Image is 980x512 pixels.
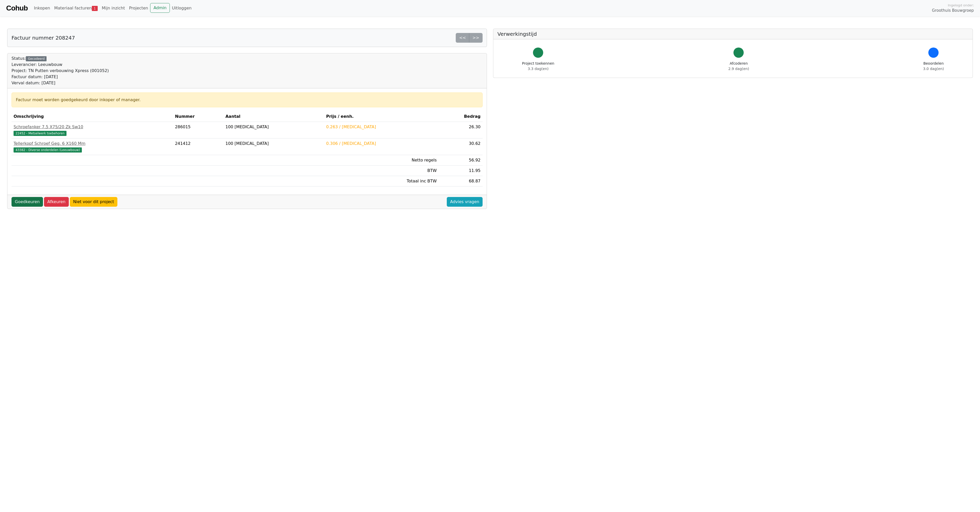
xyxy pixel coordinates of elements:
th: Omschrijving [12,111,173,122]
td: 56.92 [439,155,483,166]
th: Aantal [223,111,324,122]
span: 22452 - Metselwerk toebehoren [14,131,66,136]
td: 68.87 [439,176,483,187]
a: Projecten [127,3,150,13]
span: 3.0 dag(en) [923,67,944,71]
div: Beoordelen [923,61,944,72]
a: Schroefanker 7.5 X75/20 Zk Sw1022452 - Metselwerk toebehoren [14,124,171,136]
td: BTW [324,166,439,176]
a: Tellerkopf Schroef Geg. 6 X160 Mm43382 - Diverse onderdelen (Leeuwbouw) [14,141,171,153]
a: Mijn inzicht [100,3,127,13]
a: Materiaal facturen1 [52,3,100,13]
span: 3.3 dag(en) [528,67,549,71]
td: 26.30 [439,122,483,138]
div: Verval datum: [DATE] [12,80,109,86]
td: 11.95 [439,166,483,176]
div: Status: [12,55,109,86]
div: Leverancier: Leeuwbouw [12,62,109,68]
a: Cohub [6,2,28,14]
a: Admin [150,3,170,13]
div: 100 [MEDICAL_DATA] [225,124,322,130]
span: 1 [92,6,98,11]
td: Totaal inc BTW [324,176,439,187]
span: Groothuis Bouwgroep [932,8,974,14]
div: Project: TN Putten verbouwing Xpress (001052) [12,68,109,74]
div: Schroefanker 7.5 X75/20 Zk Sw10 [14,124,171,130]
span: Ingelogd onder: [948,3,974,8]
div: 0.306 / [MEDICAL_DATA] [326,141,437,147]
th: Nummer [173,111,223,122]
td: 286015 [173,122,223,138]
td: Netto regels [324,155,439,166]
div: 100 [MEDICAL_DATA] [225,141,322,147]
div: Afcoderen [728,61,749,72]
a: Goedkeuren [12,197,43,207]
a: Inkopen [32,3,52,13]
td: 30.62 [439,138,483,155]
div: Tellerkopf Schroef Geg. 6 X160 Mm [14,141,171,147]
span: 2.9 dag(en) [728,67,749,71]
h5: Verwerkingstijd [497,31,968,37]
div: Project toekennen [522,61,554,72]
div: Gecodeerd [26,56,47,61]
a: Afkeuren [44,197,69,207]
div: Factuur moet worden goedgekeurd door inkoper of manager. [16,97,478,103]
div: 0.263 / [MEDICAL_DATA] [326,124,437,130]
span: 43382 - Diverse onderdelen (Leeuwbouw) [14,147,82,153]
th: Prijs / eenh. [324,111,439,122]
th: Bedrag [439,111,483,122]
a: Niet voor dit project [70,197,117,207]
a: Advies vragen [447,197,483,207]
td: 241412 [173,138,223,155]
a: Uitloggen [170,3,194,13]
div: Factuur datum: [DATE] [12,74,109,80]
h5: Factuur nummer 208247 [12,35,75,41]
